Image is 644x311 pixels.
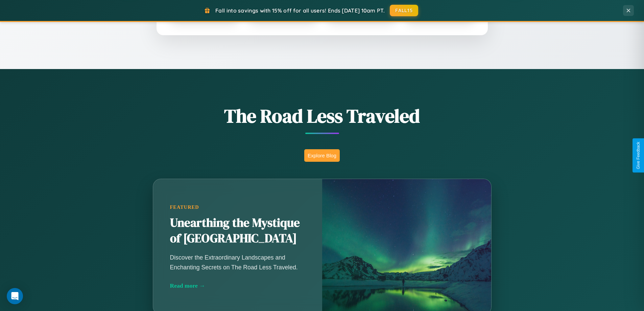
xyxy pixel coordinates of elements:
button: FALL15 [390,5,418,16]
div: Give Feedback [636,142,641,169]
h1: The Road Less Traveled [119,103,525,129]
span: Fall into savings with 15% off for all users! Ends [DATE] 10am PT. [215,7,385,14]
p: Discover the Extraordinary Landscapes and Enchanting Secrets on The Road Less Traveled. [170,253,305,272]
button: Explore Blog [304,149,340,162]
h2: Unearthing the Mystique of [GEOGRAPHIC_DATA] [170,215,305,246]
div: Open Intercom Messenger [7,288,23,304]
div: Featured [170,204,305,210]
div: Read more → [170,282,305,289]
